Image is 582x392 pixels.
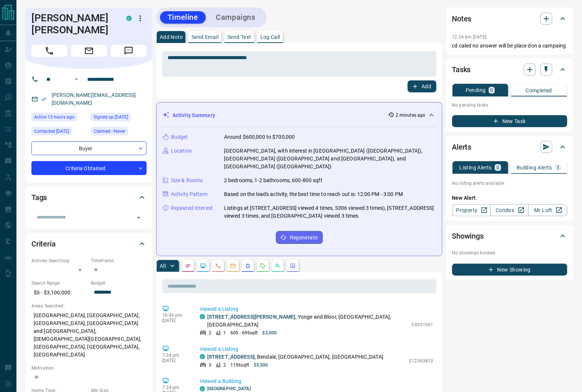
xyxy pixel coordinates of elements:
[162,353,189,358] p: 7:24 pm
[200,314,205,319] div: condos.ca
[452,141,472,153] h2: Alerts
[34,128,69,135] span: Contacted [DATE]
[207,314,295,320] a: [STREET_ADDRESS][PERSON_NAME]
[230,330,258,336] p: 600 - 699 sqft
[254,362,268,368] p: $3,300
[517,165,552,170] p: Building Alerts
[245,263,251,269] svg: Listing Alerts
[452,194,567,202] p: New Alert:
[160,34,183,40] p: Add Note
[215,263,221,269] svg: Calls
[160,11,206,24] button: Timeline
[31,365,147,371] p: Motivation:
[452,138,567,156] div: Alerts
[31,12,115,36] h1: [PERSON_NAME] [PERSON_NAME]
[209,362,211,368] p: 3
[224,133,295,141] p: Around $600,000 to $700,000
[172,111,215,119] p: Activity Summary
[200,377,434,385] p: Viewed a Building
[260,34,280,40] p: Log Call
[408,80,436,92] button: Add
[200,263,206,269] svg: Lead Browsing Activity
[452,61,567,79] div: Tasks
[207,353,383,361] p: , Bendale, [GEOGRAPHIC_DATA], [GEOGRAPHIC_DATA]
[31,113,87,123] div: Mon Sep 15 2025
[452,264,567,276] button: New Showing
[31,161,147,175] div: Criteria Obtained
[496,165,499,170] p: 0
[223,362,226,368] p: 2
[162,313,189,318] p: 10:49 pm
[529,204,567,216] a: Mr.Loft
[31,257,87,264] p: Actively Searching:
[452,115,567,127] button: New Task
[224,204,436,220] p: Listings at [STREET_ADDRESS] viewed 4 times, S306 viewed 3 times), [STREET_ADDRESS] viewed 3 time...
[452,10,567,28] div: Notes
[276,231,323,244] button: Regenerate
[31,309,147,361] p: [GEOGRAPHIC_DATA], [GEOGRAPHIC_DATA], [GEOGRAPHIC_DATA], [GEOGRAPHIC_DATA] and [GEOGRAPHIC_DATA],...
[171,177,203,184] p: Size & Rooms
[490,88,493,93] p: 0
[230,362,249,368] p: 1196 sqft
[452,230,484,242] h2: Showings
[200,345,434,353] p: Viewed a Listing
[209,330,211,336] p: 2
[200,386,205,392] div: condos.ca
[192,34,218,40] p: Send Email
[452,204,491,216] a: Property
[230,263,236,269] svg: Emails
[126,16,132,21] div: condos.ca
[31,235,147,253] div: Criteria
[223,330,226,336] p: 1
[460,165,492,170] p: Listing Alerts
[72,75,81,84] button: Open
[207,386,251,391] a: [GEOGRAPHIC_DATA]
[31,45,67,57] span: Call
[31,192,47,203] h2: Tags
[207,354,255,360] a: [STREET_ADDRESS]
[452,64,471,76] h2: Tasks
[557,165,560,170] p: 1
[396,112,425,119] p: 2 minutes ago
[452,99,567,111] p: No pending tasks
[171,190,208,198] p: Activity Pattern
[162,358,189,363] p: [DATE]
[452,180,567,187] p: No listing alerts available
[224,190,403,198] p: Based on the lead's activity, the best time to reach out is: 12:00 PM - 3:00 PM
[31,280,87,287] p: Search Range:
[452,42,567,50] p: cd caled no answer will be place don a campaing
[207,313,408,329] p: , Yonge and Bloor, [GEOGRAPHIC_DATA], [GEOGRAPHIC_DATA]
[31,287,87,299] p: $0 - $3,100,000
[224,147,436,171] p: [GEOGRAPHIC_DATA], with interest in [GEOGRAPHIC_DATA] ([GEOGRAPHIC_DATA]), [GEOGRAPHIC_DATA] ([GE...
[134,212,144,223] button: Open
[34,113,74,121] span: Active 15 hours ago
[71,45,107,57] span: Email
[162,385,189,390] p: 7:24 pm
[162,318,189,323] p: [DATE]
[200,354,205,359] div: condos.ca
[452,13,472,25] h2: Notes
[94,128,125,135] span: Claimed - Never
[260,263,266,269] svg: Requests
[224,177,322,184] p: 2 bedrooms, 1-2 bathrooms, 600-800 sqft
[171,204,213,212] p: Repeated Interest
[160,263,166,269] p: All
[452,34,487,40] p: 12:24 pm [DATE]
[209,11,263,24] button: Campaigns
[412,321,434,328] p: C4031061
[275,263,281,269] svg: Opportunities
[31,141,147,155] div: Buyer
[94,113,128,121] span: Signed up [DATE]
[91,113,147,123] div: Tue Oct 04 2016
[91,280,147,287] p: Budget:
[52,92,136,106] a: [PERSON_NAME][EMAIL_ADDRESS][DOMAIN_NAME]
[200,305,434,313] p: Viewed a Listing
[410,358,434,364] p: E12363810
[263,330,277,336] p: $3,000
[91,257,147,264] p: Timeframe:
[290,263,296,269] svg: Agent Actions
[111,45,147,57] span: Message
[526,88,552,93] p: Completed
[163,108,436,122] div: Activity Summary2 minutes ago
[31,238,56,250] h2: Criteria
